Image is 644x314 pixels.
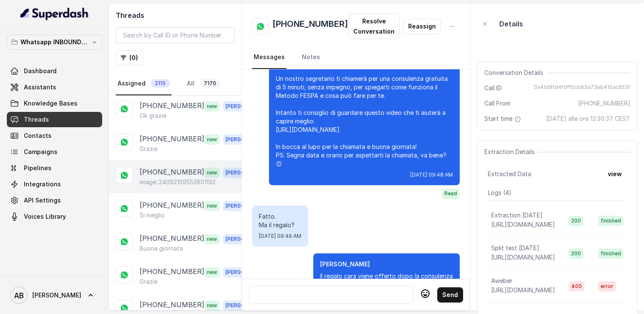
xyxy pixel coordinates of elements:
[140,233,204,244] p: [PHONE_NUMBER]
[24,115,49,124] span: Threads
[7,209,102,224] a: Voices Library
[140,145,157,153] p: Grazie
[320,272,453,280] p: Il regalo cara viene offerto dopo la consulenza
[140,277,157,286] p: Grazie
[403,19,441,34] button: Reassign
[484,114,523,123] span: Start time
[223,300,271,311] span: [PERSON_NAME]
[272,18,348,35] h2: [PHONE_NUMBER]
[223,267,271,277] span: [PERSON_NAME]
[276,57,453,168] p: Perfetto, ti confermo la chiamata per [DATE] alle 11:40! Un nostro segretario ti chiamerà per una...
[499,19,523,29] p: Details
[223,101,271,111] span: [PERSON_NAME]
[7,112,102,127] a: Threads
[151,79,170,88] span: 2115
[320,260,453,268] p: [PERSON_NAME]
[598,248,624,259] span: finished
[534,84,630,92] span: 0a41d9fd4fdff2cb63a73ab410ac653f
[252,46,286,69] a: Messages
[140,300,204,311] p: [PHONE_NUMBER]
[7,128,102,143] a: Contacts
[204,300,220,311] span: new
[7,283,102,307] a: [PERSON_NAME]
[546,114,630,123] span: [DATE] alle ore 12:30:37 CEST
[569,216,584,226] span: 200
[204,101,220,111] span: new
[24,99,77,108] span: Knowledge Bases
[491,221,555,228] span: [URL][DOMAIN_NAME]
[24,67,57,75] span: Dashboard
[116,50,143,66] button: (0)
[7,144,102,160] a: Campaigns
[204,234,220,244] span: new
[200,79,220,88] span: 7170
[7,34,102,50] button: Whatsapp INBOUND Workspace
[24,196,61,205] span: API Settings
[24,148,57,156] span: Campaigns
[204,134,220,145] span: new
[24,164,52,172] span: Pipelines
[488,188,627,197] p: Logs ( 4 )
[569,281,584,291] span: 400
[116,27,235,43] input: Search by Call ID or Phone Number
[578,99,630,108] span: [PHONE_NUMBER]
[410,171,453,178] span: [DATE] 09:48 AM
[140,111,166,120] p: Ok grazie
[252,46,460,69] nav: Tabs
[24,212,66,221] span: Voices Library
[491,244,539,252] p: Split test [DATE]
[14,291,24,300] text: AB
[140,211,165,220] p: Si meglio
[140,100,204,111] p: [PHONE_NUMBER]
[185,72,222,95] a: All7170
[223,168,271,178] span: [PERSON_NAME]
[348,14,400,39] button: Resolve Conversation
[491,254,555,261] span: [URL][DOMAIN_NAME]
[24,131,52,140] span: Contacts
[7,63,102,79] a: Dashboard
[484,148,538,156] span: Extraction Details
[569,248,584,259] span: 200
[140,266,204,277] p: [PHONE_NUMBER]
[223,234,271,244] span: [PERSON_NAME]
[116,72,235,95] nav: Tabs
[24,180,61,188] span: Integrations
[24,83,56,91] span: Assistants
[491,211,543,220] p: Extraction [DATE]
[259,233,301,240] span: [DATE] 09:49 AM
[603,166,627,182] button: view
[484,84,502,92] span: Call ID
[598,216,624,226] span: finished
[7,160,102,176] a: Pipelines
[204,201,220,211] span: new
[204,267,220,277] span: new
[223,134,271,145] span: [PERSON_NAME]
[204,168,220,178] span: new
[140,244,183,253] p: Buona giornata
[140,167,204,178] p: [PHONE_NUMBER]
[7,177,102,192] a: Integrations
[598,281,616,291] span: error
[7,96,102,111] a: Knowledge Bases
[300,46,322,69] a: Notes
[140,178,216,186] p: image::24092159553801192
[20,37,89,47] p: Whatsapp INBOUND Workspace
[488,170,531,178] span: Extracted Data
[140,134,204,145] p: [PHONE_NUMBER]
[484,99,510,108] span: Call From
[20,7,89,20] img: light.svg
[140,200,204,211] p: [PHONE_NUMBER]
[437,287,463,303] button: Send
[7,193,102,208] a: API Settings
[491,286,555,294] span: [URL][DOMAIN_NAME]
[259,212,301,229] p: Fatto. Ma il regalo?
[116,72,172,95] a: Assigned2115
[223,201,271,211] span: [PERSON_NAME]
[491,277,512,285] p: Aweber
[32,291,81,300] span: [PERSON_NAME]
[7,80,102,95] a: Assistants
[442,188,460,199] span: Read
[484,69,547,77] span: Conversation Details
[116,10,235,20] h2: Threads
